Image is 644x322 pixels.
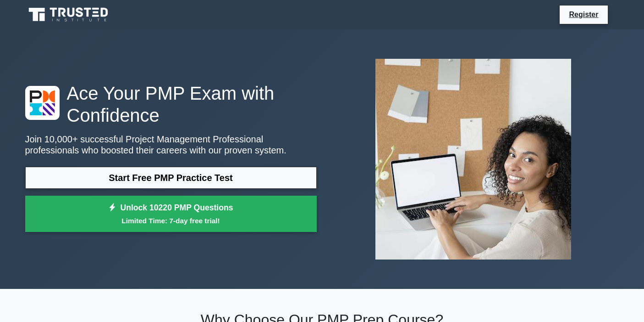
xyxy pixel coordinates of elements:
a: Register [563,9,604,20]
h1: Ace Your PMP Exam with Confidence [25,82,317,126]
a: Unlock 10220 PMP QuestionsLimited Time: 7-day free trial! [25,196,317,232]
small: Limited Time: 7-day free trial! [37,215,305,226]
p: Join 10,000+ successful Project Management Professional professionals who boosted their careers w... [25,134,317,156]
a: Start Free PMP Practice Test [25,167,317,189]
